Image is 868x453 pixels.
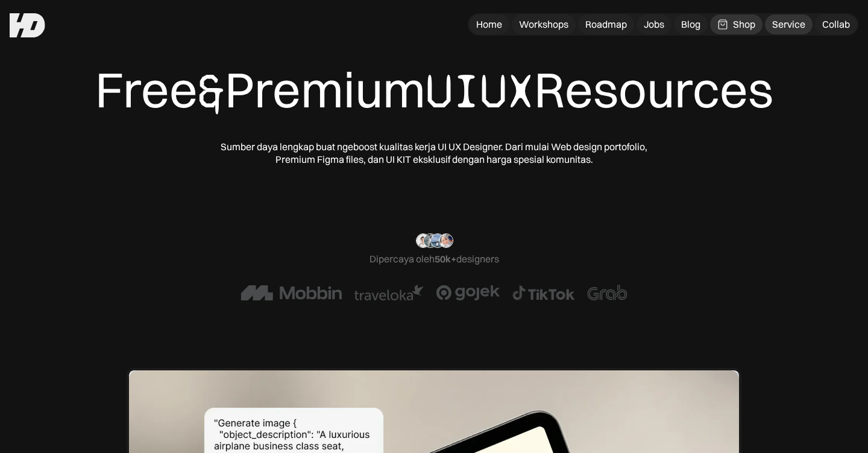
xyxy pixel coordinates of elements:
a: Jobs [637,14,671,34]
div: Jobs [644,18,664,31]
div: Home [476,18,502,31]
a: Blog [674,14,708,34]
a: Home [469,14,509,34]
span: & [198,62,225,121]
div: Free Premium Resources [95,60,773,121]
a: Collab [815,14,857,34]
div: Blog [681,18,700,31]
a: Workshops [512,14,576,34]
div: Roadmap [585,18,627,31]
span: 50k+ [435,253,456,265]
div: Service [772,18,805,31]
a: Service [765,14,813,34]
a: Shop [710,14,763,34]
div: Collab [822,18,850,31]
div: Sumber daya lengkap buat ngeboost kualitas kerja UI UX Designer. Dari mulai Web design portofolio... [217,141,651,166]
div: Shop [733,18,755,31]
div: Workshops [519,18,568,31]
div: Dipercaya oleh designers [370,253,499,265]
a: Roadmap [578,14,634,34]
span: UIUX [426,62,534,121]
